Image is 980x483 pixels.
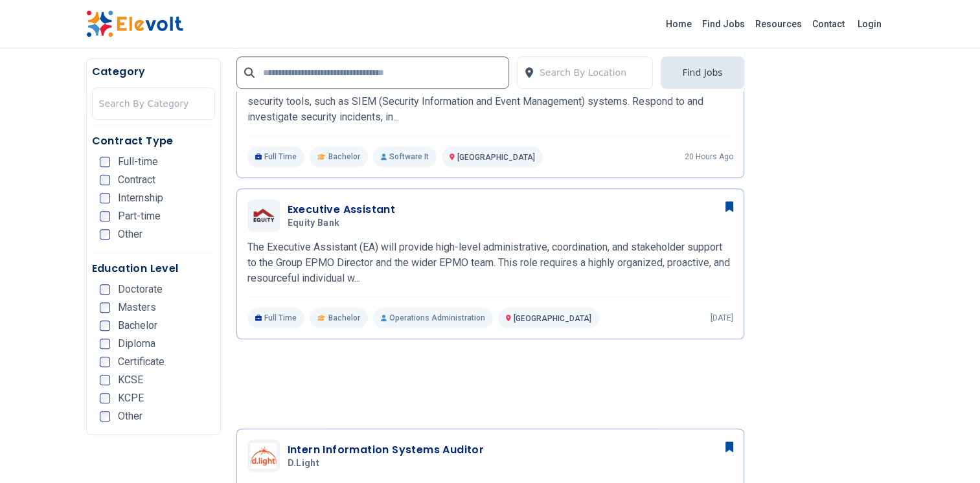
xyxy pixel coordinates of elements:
h5: Contract Type [92,133,215,149]
h3: Executive Assistant [288,202,396,218]
p: 20 hours ago [685,152,733,162]
input: KCSE [100,375,110,385]
iframe: Advertisement [760,58,895,447]
span: KCSE [118,375,143,385]
p: Full Time [247,146,305,167]
p: Operations Administration [373,308,493,328]
span: Doctorate [118,284,163,295]
span: Diploma [118,339,155,349]
a: Find Jobs [697,14,750,34]
input: Other [100,411,110,421]
input: Full-time [100,157,110,167]
p: Principle Accountabilities Monitor and analyze security events and alerts generated by the compan... [247,78,733,125]
span: Other [118,411,142,421]
span: Bachelor [328,313,360,323]
a: Login [850,11,889,37]
span: Equity Bank [288,218,340,229]
input: Certificate [100,357,110,367]
span: [GEOGRAPHIC_DATA] [457,153,535,162]
img: Equity Bank [251,207,277,225]
p: Full Time [247,308,305,328]
p: [DATE] [711,313,733,323]
span: d.light [288,458,319,469]
h3: Intern Information Systems Auditor [288,442,484,458]
input: Internship [100,193,110,203]
span: KCPE [118,393,144,403]
span: Bachelor [328,152,360,162]
iframe: Chat Widget [915,421,980,483]
a: Home [661,14,697,34]
a: Contact [807,14,850,34]
button: Find Jobs [661,56,744,89]
span: Masters [118,302,156,313]
span: Certificate [118,357,165,367]
span: Contract [118,175,155,185]
span: Part-time [118,211,161,221]
span: Bachelor [118,320,157,331]
a: Resources [750,14,807,34]
input: Masters [100,302,110,313]
input: KCPE [100,393,110,403]
span: Other [118,229,142,240]
h5: Category [92,64,215,80]
a: HF GroupSecurity Operations Centre AnalystHF GroupPrinciple Accountabilities Monitor and analyze ... [247,38,733,167]
img: d.light [251,443,277,469]
span: [GEOGRAPHIC_DATA] [514,314,591,323]
p: The Executive Assistant (EA) will provide high-level administrative, coordination, and stakeholde... [247,240,733,286]
input: Doctorate [100,284,110,295]
iframe: Advertisement [236,360,744,418]
p: Software It [373,146,437,167]
input: Diploma [100,339,110,349]
a: Equity BankExecutive AssistantEquity BankThe Executive Assistant (EA) will provide high-level adm... [247,199,733,328]
img: Elevolt [86,10,183,38]
input: Other [100,229,110,240]
input: Part-time [100,211,110,221]
h5: Education Level [92,261,215,276]
span: Full-time [118,157,158,167]
input: Contract [100,175,110,185]
input: Bachelor [100,320,110,331]
span: Internship [118,193,163,203]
